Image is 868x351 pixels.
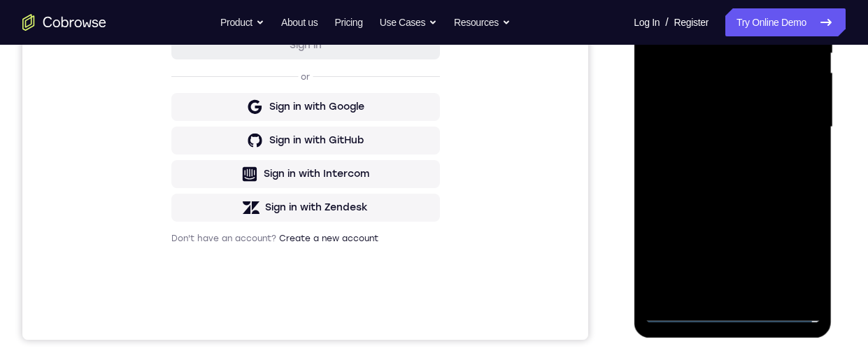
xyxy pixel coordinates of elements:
[454,8,511,36] button: Resources
[22,14,106,31] a: Go to the home page
[149,222,418,250] button: Sign in with Google
[380,8,437,36] button: Use Cases
[281,8,318,36] a: About us
[243,329,346,343] div: Sign in with Zendesk
[634,8,660,36] a: Log In
[157,134,409,148] input: Enter your email
[276,200,290,211] p: or
[665,14,668,31] span: /
[149,160,418,188] button: Sign in
[149,289,418,317] button: Sign in with Intercom
[220,8,264,36] button: Product
[241,296,347,310] div: Sign in with Intercom
[247,229,342,243] div: Sign in with Google
[149,96,418,115] h1: Sign in to your account
[725,8,846,36] a: Try Online Demo
[334,8,362,36] a: Pricing
[247,262,341,276] div: Sign in with GitHub
[149,255,418,283] button: Sign in with GitHub
[149,322,418,350] button: Sign in with Zendesk
[674,8,709,36] a: Register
